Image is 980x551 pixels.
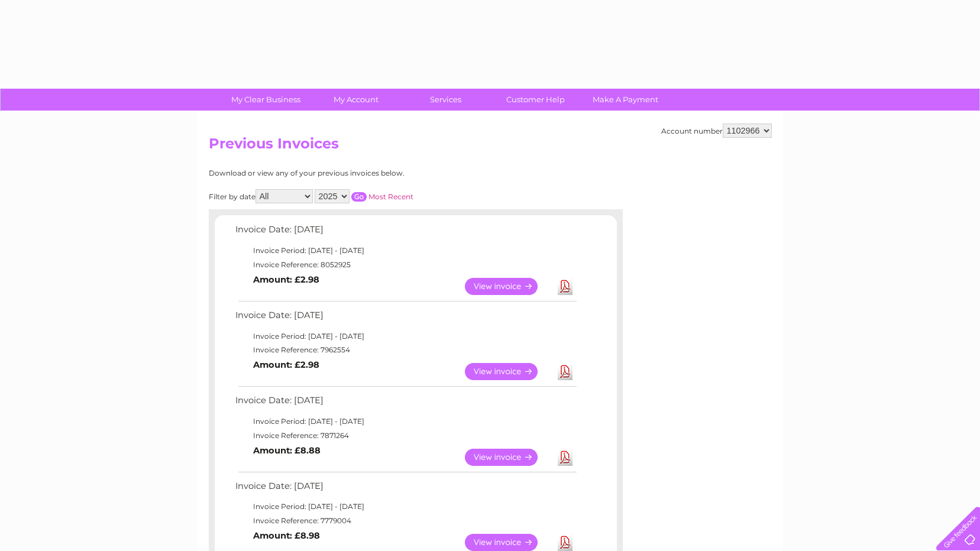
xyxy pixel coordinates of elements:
td: Invoice Date: [DATE] [232,307,578,329]
td: Invoice Period: [DATE] - [DATE] [232,329,578,343]
a: Download [558,449,573,466]
td: Invoice Reference: 7779004 [232,514,578,528]
h2: Previous Invoices [209,135,772,158]
b: Amount: £8.98 [253,530,320,541]
td: Invoice Period: [DATE] - [DATE] [232,500,578,514]
td: Invoice Reference: 8052925 [232,258,578,272]
a: View [465,278,552,295]
b: Amount: £2.98 [253,359,319,370]
a: View [465,534,552,551]
a: Make A Payment [577,89,674,111]
b: Amount: £2.98 [253,274,319,285]
a: Services [397,89,494,111]
a: Download [558,278,573,295]
div: Filter by date [209,189,519,203]
a: View [465,363,552,380]
a: Download [558,363,573,380]
td: Invoice Reference: 7871264 [232,429,578,443]
a: Most Recent [368,192,413,201]
td: Invoice Date: [DATE] [232,393,578,414]
td: Invoice Date: [DATE] [232,222,578,244]
a: Customer Help [487,89,584,111]
b: Amount: £8.88 [253,445,321,456]
a: My Account [307,89,405,111]
a: My Clear Business [217,89,315,111]
td: Invoice Period: [DATE] - [DATE] [232,414,578,429]
td: Invoice Date: [DATE] [232,478,578,500]
div: Download or view any of your previous invoices below. [209,169,519,177]
a: Download [558,534,573,551]
a: View [465,449,552,466]
td: Invoice Reference: 7962554 [232,343,578,357]
div: Account number [661,124,772,138]
td: Invoice Period: [DATE] - [DATE] [232,244,578,258]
